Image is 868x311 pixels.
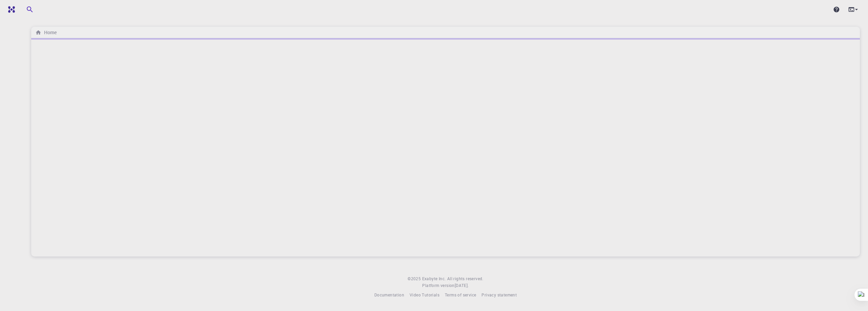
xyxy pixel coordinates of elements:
span: Platform version [422,282,454,289]
span: All rights reserved. [447,275,484,282]
span: Exabyte Inc. [422,276,446,281]
span: Terms of service [445,292,476,297]
span: [DATE] . [455,283,469,288]
h6: Home [41,29,57,36]
a: Documentation [374,292,404,298]
a: Exabyte Inc. [422,275,446,282]
span: Privacy statement [481,292,517,297]
nav: breadcrumb [34,29,58,36]
span: Documentation [374,292,404,297]
span: Video Tutorials [410,292,439,297]
img: logo [5,6,15,13]
span: © 2025 [408,275,422,282]
a: Terms of service [445,292,476,298]
a: Video Tutorials [410,292,439,298]
a: [DATE]. [455,282,469,289]
a: Privacy statement [481,292,517,298]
